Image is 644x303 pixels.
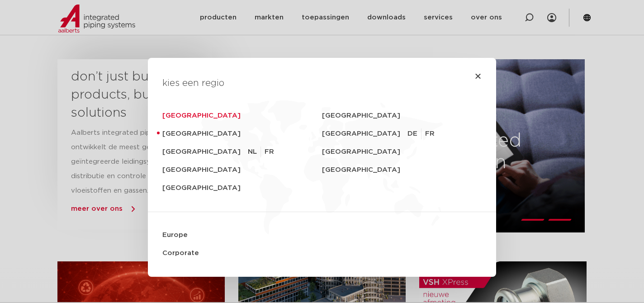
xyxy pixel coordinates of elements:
ul: [GEOGRAPHIC_DATA] [407,125,442,143]
a: [GEOGRAPHIC_DATA] [162,179,322,197]
a: [GEOGRAPHIC_DATA] [162,125,322,143]
a: Europe [162,226,482,244]
a: NL [248,147,261,157]
h4: kies een regio [162,76,482,90]
a: [GEOGRAPHIC_DATA] [162,143,248,161]
a: Close [474,72,482,80]
a: Corporate [162,244,482,262]
a: [GEOGRAPHIC_DATA] [322,125,407,143]
a: FR [425,128,438,139]
a: [GEOGRAPHIC_DATA] [162,107,322,125]
a: DE [407,128,421,139]
nav: Menu [162,107,482,262]
a: [GEOGRAPHIC_DATA] [322,143,482,161]
ul: [GEOGRAPHIC_DATA] [248,143,274,161]
a: [GEOGRAPHIC_DATA] [162,161,322,179]
a: [GEOGRAPHIC_DATA] [322,107,482,125]
a: [GEOGRAPHIC_DATA] [322,161,482,179]
a: FR [265,147,274,157]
